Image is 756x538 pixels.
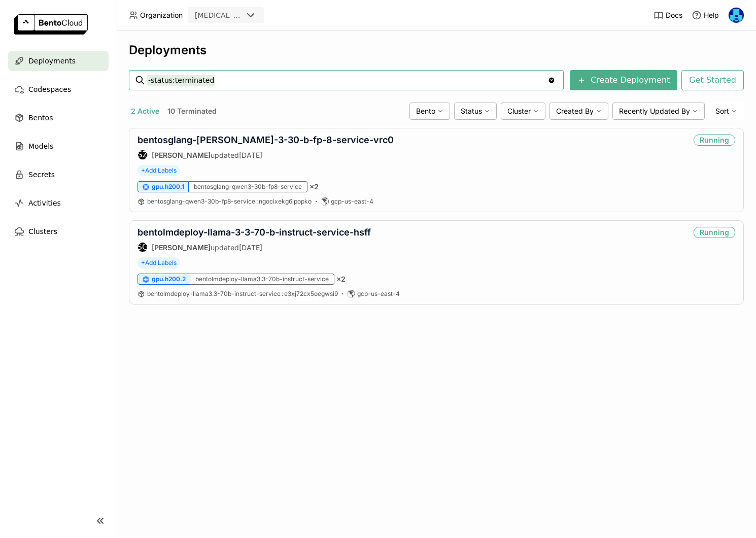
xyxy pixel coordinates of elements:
button: 10 Terminated [165,105,219,118]
div: Help [692,10,719,20]
span: gpu.h200.2 [152,275,186,283]
div: Running [694,134,735,146]
span: Help [704,11,719,20]
button: Create Deployment [570,70,677,90]
div: Sort [709,103,744,120]
strong: [PERSON_NAME] [152,151,211,159]
span: Clusters [28,225,57,238]
span: gpu.h200.1 [152,183,184,191]
a: Codespaces [8,79,109,99]
a: bentolmdeploy-llama3.3-70b-instruct-service:e3xj72cx5oegwsi9 [147,290,338,298]
span: gcp-us-east-4 [357,290,400,298]
a: bentolmdeploy-llama-3-3-70-b-instruct-service-hsff [138,227,371,238]
img: logo [14,14,88,35]
a: bentosglang-qwen3-30b-fp8-service:ngocixekg6lpopko [147,197,312,206]
div: Bento [409,103,450,120]
div: bentolmdeploy-llama3.3-70b-instruct-service [190,274,334,285]
input: Selected revia. [244,11,245,21]
span: Bentos [28,112,53,124]
span: Docs [666,11,682,20]
span: [DATE] [239,151,262,159]
button: Get Started [681,70,744,90]
a: bentosglang-[PERSON_NAME]-3-30-b-fp-8-service-vrc0 [138,134,394,145]
span: Created By [556,107,594,116]
span: gcp-us-east-4 [331,197,373,206]
span: : [256,197,258,205]
div: bentosglang-qwen3-30b-fp8-service [189,181,307,192]
input: Search [147,72,547,88]
div: Deployments [129,43,744,58]
a: Secrets [8,164,109,185]
button: 2 Active [129,105,161,118]
a: Bentos [8,108,109,128]
span: Bento [416,107,435,116]
span: Recently Updated By [619,107,690,116]
span: Secrets [28,169,55,181]
span: Sort [715,107,729,116]
div: Status [454,103,497,120]
span: Organization [140,11,183,20]
span: +Add Labels [138,165,180,176]
span: × 2 [336,275,346,284]
div: Created By [549,103,608,120]
img: Yi Guo [729,8,744,23]
span: Status [461,107,482,116]
div: Steve Guo [138,242,148,252]
a: Docs [654,10,682,20]
span: Activities [28,197,61,209]
span: Deployments [28,55,76,67]
a: Models [8,136,109,156]
span: bentosglang-qwen3-30b-fp8-service ngocixekg6lpopko [147,197,312,205]
span: +Add Labels [138,257,180,268]
span: Codespaces [28,83,71,95]
div: Shenyang Zhao [138,150,148,160]
div: SZ [138,150,147,159]
a: Deployments [8,51,109,71]
span: [DATE] [239,243,262,252]
svg: Clear value [547,76,556,84]
span: Cluster [507,107,531,116]
span: : [282,290,283,297]
span: × 2 [310,182,319,191]
div: updated [138,242,371,252]
div: Running [694,227,735,238]
div: Recently Updated By [612,103,705,120]
div: SG [138,243,147,252]
strong: [PERSON_NAME] [152,243,211,252]
a: Activities [8,193,109,213]
div: [MEDICAL_DATA] [195,10,243,20]
div: updated [138,150,394,160]
div: Cluster [501,103,545,120]
span: bentolmdeploy-llama3.3-70b-instruct-service e3xj72cx5oegwsi9 [147,290,338,297]
a: Clusters [8,221,109,242]
span: Models [28,140,53,152]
